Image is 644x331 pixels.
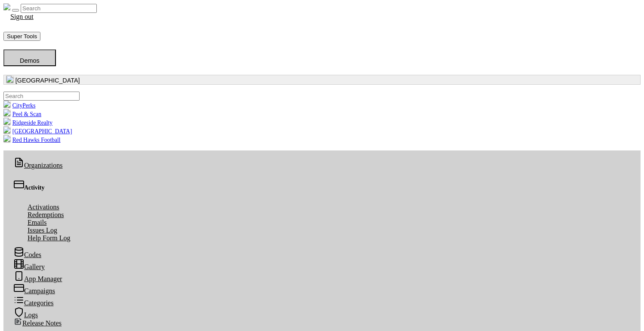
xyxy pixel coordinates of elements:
[3,128,72,135] a: [GEOGRAPHIC_DATA]
[12,9,19,12] button: Toggle navigation
[3,126,10,133] img: LcHXC8OmAasj0nmL6Id6sMYcOaX2uzQAQ5e8h748.png
[3,111,41,117] a: Peel & Scan
[21,210,71,220] a: Redemptions
[3,118,10,125] img: mqtmdW2lgt3F7IVbFvpqGuNrUBzchY4PLaWToHMU.png
[3,92,80,101] input: .form-control-sm
[3,92,641,144] ul: [GEOGRAPHIC_DATA]
[14,179,630,191] div: Activity
[7,310,45,320] a: Logs
[3,49,56,66] button: Demos
[3,75,641,85] button: [GEOGRAPHIC_DATA]
[21,4,97,13] input: Search
[3,101,10,107] img: KU1gjHo6iQoewuS2EEpjC7SefdV31G12oQhDVBj4.png
[6,76,13,83] img: 0SBPtshqTvrgEtdEgrWk70gKnUHZpYRm94MZ5hDb.png
[3,109,10,116] img: xEJfzBn14Gqk52WXYUPJGPZZY80lB8Gpb3Y1ccPk.png
[7,250,48,260] a: Codes
[3,102,35,109] a: CityPerks
[3,135,10,142] img: B4TTOcektNnJKTnx2IcbGdeHDbTXjfJiwl6FNTjm.png
[7,274,69,284] a: App Manager
[3,120,52,126] a: Ridgeside Realty
[7,160,69,170] a: Organizations
[7,262,52,272] a: Gallery
[3,12,40,21] a: Sign out
[7,298,60,308] a: Categories
[21,218,53,227] a: Emails
[21,225,64,235] a: Issues Log
[21,233,77,243] a: Help Form Log
[3,3,10,10] img: real_perks_logo-01.svg
[21,202,66,212] a: Activations
[3,137,61,143] a: Red Hawks Football
[7,318,68,328] a: Release Notes
[3,32,40,41] button: Super Tools
[7,286,62,296] a: Campaigns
